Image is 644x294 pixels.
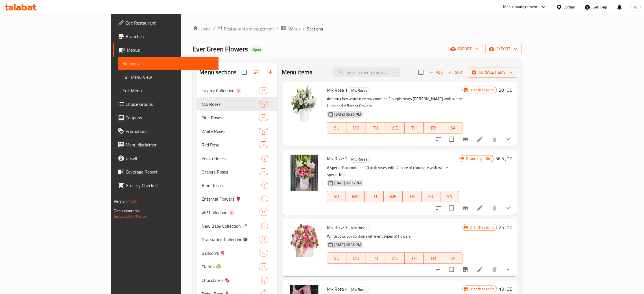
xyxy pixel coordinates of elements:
span: TU [368,124,383,132]
li: / [276,25,278,32]
div: Luxury Collection 🌸19 [197,84,277,97]
span: Sections [123,60,214,67]
span: Mix Rose 2 [327,154,348,163]
span: 12 [259,210,268,215]
span: Edit Menu [123,87,214,94]
input: search [333,67,400,77]
div: New Baby Collection 🍼3 [197,219,277,233]
span: Mix Roses [202,101,259,107]
button: TH [403,191,422,202]
a: Promotions [113,124,219,138]
button: Sort [447,68,466,77]
button: Add [427,68,445,77]
div: items [259,128,268,135]
span: Full Menu View [123,74,214,80]
div: Balloon's 🎈16 [197,246,277,260]
a: Coverage Report [113,165,219,179]
div: Plant's ☘️11 [197,260,277,273]
div: items [259,168,268,175]
div: Open [250,46,263,53]
div: items [259,209,268,216]
span: 12 [259,102,268,107]
svg: Show Choices [505,266,512,273]
button: SA [443,122,463,133]
button: MO [346,122,366,133]
a: Edit menu item [477,266,483,273]
span: Sort items [445,68,468,77]
button: FR [422,191,440,202]
div: items [259,141,268,148]
div: Peach Roses6 [197,152,277,165]
span: import [451,45,479,52]
span: Open [250,47,263,52]
span: 3 [261,196,268,202]
button: show more [501,263,515,276]
span: SU [329,254,344,262]
p: White color box contains different types of flowers [327,233,463,240]
span: 19 [259,115,268,120]
div: White Roses15 [197,124,277,138]
button: export [485,44,522,54]
a: Sections [118,57,219,70]
div: items [261,223,268,229]
div: Luxury Collection 🌸 [202,87,259,94]
span: Branch specific [467,87,496,93]
button: show more [501,132,515,146]
span: 15 [259,129,268,134]
a: Edit Restaurant [113,16,219,30]
span: Coverage Report [126,168,214,175]
span: 6 [261,156,268,161]
svg: Show Choices [505,136,512,142]
a: Upsell [113,152,219,165]
a: Menu disclaimer [113,138,219,152]
span: Orange Roses [202,168,259,175]
div: items [259,87,268,94]
span: FR [426,254,441,262]
span: Select section [415,66,427,78]
span: Select to update [446,202,457,214]
h2: Menu items [282,68,313,76]
a: Support.OpsPlatform [114,213,150,220]
a: Grocery Checklist [113,179,219,192]
span: Mix Roses [349,225,370,231]
span: WE [386,192,400,201]
span: 11 [259,264,268,269]
p: Amazing box white nice box contains 3 purple roses [PERSON_NAME] with white liluim and different ... [327,95,463,109]
span: Branch specific [464,156,493,161]
button: TH [405,122,424,133]
div: items [259,236,268,243]
div: Chocolate's 🍫 [202,277,261,284]
button: sort-choices [432,201,446,215]
a: Branches [113,30,219,43]
span: SA [446,124,460,132]
span: Branches [126,33,214,40]
div: Orange Roses11 [197,165,277,179]
div: items [259,250,268,256]
button: SU [327,191,346,202]
button: Branch-specific-item [459,201,472,215]
button: MO [346,191,365,202]
span: Restaurants management [224,25,274,32]
button: MO [346,253,366,264]
span: Mix Rose 1 [327,86,348,94]
button: Add section [264,65,277,79]
span: TH [407,254,422,262]
button: FR [424,122,443,133]
div: VIP Collection 🌸12 [197,206,277,219]
span: Coupons [126,114,214,121]
span: Menus [127,47,214,53]
div: items [261,196,268,202]
h6: 20 JOD [499,86,513,94]
button: sort-choices [432,132,446,146]
button: TU [366,122,385,133]
div: Mix Roses [349,286,370,293]
div: Plant's ☘️ [202,263,259,270]
span: export [490,45,517,52]
div: White Roses [202,128,259,135]
span: Select to update [446,264,457,275]
span: 16 [259,251,268,256]
span: 3 [261,223,268,229]
a: Coupons [113,111,219,124]
span: Peach Roses [202,155,261,162]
